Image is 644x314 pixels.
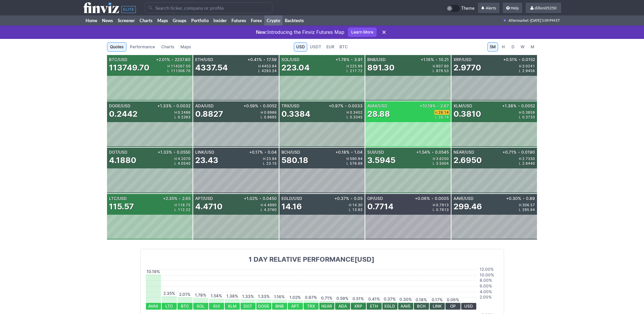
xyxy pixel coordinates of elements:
span: 306.57 [522,203,535,207]
span: Charts [161,44,174,50]
span: • [345,104,347,108]
a: Learn More [348,28,377,37]
div: 891.30 [367,62,395,73]
span: L [519,115,522,119]
a: News [100,15,115,25]
div: +1.16% 10.21 [419,58,449,62]
div: +10.19% 2.67 [418,104,449,108]
div: USD [461,303,476,310]
span: L [349,208,352,211]
span: 14.30 [352,203,363,207]
a: BCH/USD+0.18%•1.04580.18H590.94L576.69 [279,148,365,193]
a: Charts [158,42,177,52]
div: 0.37 % [382,297,397,301]
div: +0.17% 0.04 [248,150,277,154]
span: Quotes [110,44,123,50]
span: L [519,69,522,72]
span: dillon05250 [535,5,556,10]
span: 0.2383 [178,115,191,119]
a: D [508,42,518,52]
span: 0.7913 [436,203,449,207]
a: Help [503,3,522,13]
div: 14.16 [281,201,302,212]
a: H [498,42,508,52]
a: TRX/USD+0.97%•0.00330.3384H0.3402L0.3345 [279,101,365,147]
div: TRX [304,303,319,310]
span: • [431,197,433,201]
div: ETH [367,303,382,310]
div: +0.30% 0.89 [505,197,535,201]
div: 23.43 [195,155,218,166]
div: NEAR [319,303,334,310]
span: H [433,203,436,207]
span: 4.0540 [178,162,191,165]
div: +0.41% 17.59 [246,58,277,62]
a: XRP/USD+0.51%•0.01522.9770H3.0241L2.9456 [451,55,537,101]
div: XLM [225,303,240,310]
span: H [167,64,171,68]
div: LTC/USD [109,197,162,201]
span: 4293.24 [262,69,277,72]
span: Maps [180,44,191,50]
span: 5M [490,44,496,50]
span: 0.3345 [350,115,363,119]
div: 580.18 [281,155,308,166]
div: 10.00 % [480,272,498,278]
span: H [519,64,522,68]
div: DOT [240,303,256,310]
a: Charts [137,15,155,25]
div: SOL/USD [281,58,334,62]
div: 4.4710 [195,201,223,212]
div: 2.00 % [480,294,498,301]
a: Quotes [107,42,126,52]
span: • [173,150,175,154]
a: W [518,42,527,52]
span: 26.14 [438,115,449,119]
a: NEAR/USD+0.71%•0.01902.6950H2.7330L2.6440 [451,148,537,193]
div: BCH/USD [281,150,334,154]
div: LINK/USD [195,150,248,154]
span: L [435,115,438,119]
div: AAVE/USD [453,197,505,201]
span: [DATE] 5:09 PM ET [530,15,560,25]
span: 0.7613 [436,208,449,211]
span: H [174,111,178,114]
span: L [519,208,522,211]
span: 3.5004 [436,162,449,165]
span: L [258,69,262,72]
span: H [433,157,436,160]
div: 0.41 % [367,297,382,301]
div: 1.33 % [256,295,271,299]
div: 2.35 % [162,292,177,296]
div: +1.78% 3.91 [334,58,363,62]
p: Introducing the Finviz Futures Map [256,29,344,36]
a: Maps [155,15,170,25]
span: 4453.84 [262,64,277,68]
span: 4.2070 [178,157,191,160]
span: H [433,64,436,68]
span: L [174,208,178,211]
span: L [261,115,264,119]
div: 4.1880 [109,155,137,166]
span: H [258,64,262,68]
a: M [528,42,537,52]
a: DOT/USD+1.33%•0.05504.1880H4.2070L4.0540 [107,148,193,193]
div: APT/USD [195,197,243,201]
span: 2.7330 [522,157,535,160]
span: • [351,58,353,62]
a: EGLD/USD+0.37%•0.0514.16H14.30L13.93 [279,194,365,240]
div: OP/USD [367,197,414,201]
a: BNB/USD+1.16%•10.21891.30H907.60L879.53 [365,55,451,101]
div: 4.00 % [480,289,498,295]
a: Home [83,15,100,25]
span: L [346,69,350,72]
span: H [346,64,350,68]
a: 5M [487,42,498,52]
div: 2.9770 [453,62,481,73]
a: BTC/USD+2.01%•2237.80113749.70H114267.50L111306.70 [107,55,193,101]
span: Aftermarket · [508,15,530,25]
span: 2.9456 [522,69,535,72]
div: 2.6950 [453,155,482,166]
span: H [174,203,178,207]
span: BTC [339,44,348,50]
